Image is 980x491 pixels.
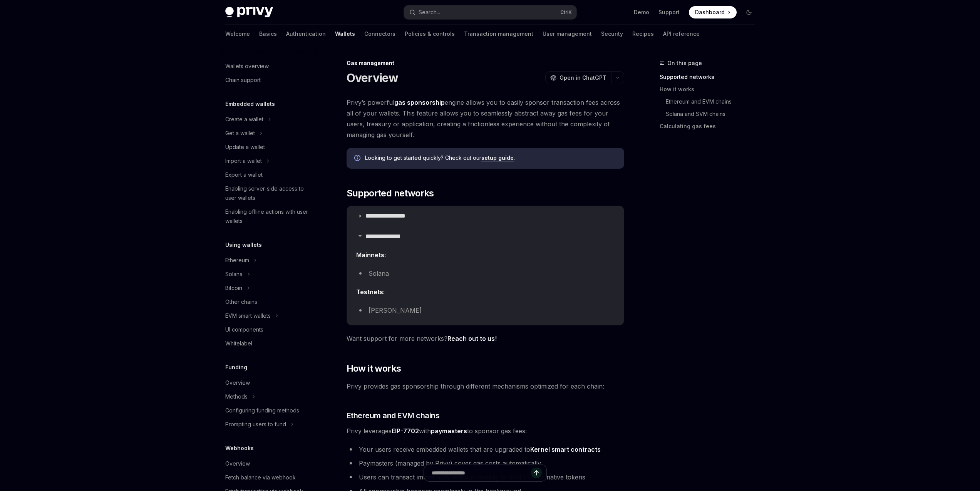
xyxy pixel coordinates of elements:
[335,25,355,43] a: Wallets
[225,459,250,468] div: Overview
[225,75,261,85] div: Chain support
[392,427,419,435] a: EIP-7702
[225,184,313,203] div: Enabling server-side access to user wallets
[560,9,572,15] span: Ctrl K
[689,6,737,18] a: Dashboard
[347,362,401,375] span: How it works
[545,71,611,84] button: Open in ChatGPT
[219,376,318,390] a: Overview
[632,25,654,43] a: Recipes
[530,446,601,454] a: Kernel smart contracts
[225,473,296,482] div: Fetch balance via webhook
[259,25,277,43] a: Basics
[225,311,271,320] div: EVM smart wallets
[543,25,592,43] a: User management
[219,126,318,140] button: Get a wallet
[347,71,399,85] h1: Overview
[219,457,318,471] a: Overview
[219,182,318,205] a: Enabling server-side access to user wallets
[225,406,299,415] div: Configuring funding methods
[354,155,362,163] svg: Info
[225,363,247,372] h5: Funding
[347,333,624,344] span: Want support for more networks?
[225,378,250,387] div: Overview
[447,335,497,343] a: Reach out to us!
[219,267,318,281] button: Solana
[356,305,615,316] li: [PERSON_NAME]
[219,59,318,73] a: Wallets overview
[225,325,263,334] div: UI components
[225,7,273,18] img: dark logo
[356,251,386,259] strong: Mainnets:
[219,295,318,309] a: Other chains
[219,471,318,484] a: Fetch balance via webhook
[219,417,318,431] button: Prompting users to fund
[225,283,242,293] div: Bitcoin
[225,115,263,124] div: Create a wallet
[225,207,313,226] div: Enabling offline actions with user wallets
[464,25,533,43] a: Transaction management
[660,108,761,120] a: Solana and SVM chains
[219,73,318,87] a: Chain support
[347,426,624,436] span: Privy leverages with to sponsor gas fees:
[219,404,318,417] a: Configuring funding methods
[219,168,318,182] a: Export a wallet
[225,392,248,401] div: Methods
[365,154,616,162] span: Looking to get started quickly? Check out our .
[225,25,250,43] a: Welcome
[531,468,542,478] button: Send message
[356,288,385,296] strong: Testnets:
[219,112,318,126] button: Create a wallet
[404,5,576,19] button: Search...CtrlK
[219,281,318,295] button: Bitcoin
[219,337,318,350] a: Whitelabel
[347,458,624,469] li: Paymasters (managed by Privy) cover gas costs automatically
[419,8,440,17] div: Search...
[219,140,318,154] a: Update a wallet
[658,8,680,16] a: Support
[219,205,318,228] a: Enabling offline actions with user wallets
[660,96,761,108] a: Ethereum and EVM chains
[560,74,606,82] span: Open in ChatGPT
[743,6,755,18] button: Toggle dark mode
[347,59,624,67] div: Gas management
[432,464,531,481] input: Ask a question...
[431,427,467,435] strong: paymasters
[394,99,445,106] strong: gas sponsorship
[219,154,318,168] button: Import a wallet
[219,309,318,323] button: EVM smart wallets
[225,270,243,279] div: Solana
[347,410,440,421] span: Ethereum and EVM chains
[225,256,249,265] div: Ethereum
[364,25,395,43] a: Connectors
[219,323,318,337] a: UI components
[225,240,262,250] h5: Using wallets
[225,339,252,348] div: Whitelabel
[347,444,624,455] li: Your users receive embedded wallets that are upgraded to
[225,156,262,166] div: Import a wallet
[225,99,275,109] h5: Embedded wallets
[405,25,455,43] a: Policies & controls
[356,268,615,279] li: Solana
[225,444,254,453] h5: Webhooks
[225,170,263,179] div: Export a wallet
[695,8,725,16] span: Dashboard
[225,129,255,138] div: Get a wallet
[219,390,318,404] button: Methods
[660,120,761,132] a: Calculating gas fees
[660,71,761,83] a: Supported networks
[601,25,623,43] a: Security
[225,420,286,429] div: Prompting users to fund
[667,59,702,68] span: On this page
[634,8,649,16] a: Demo
[219,253,318,267] button: Ethereum
[347,97,624,140] span: Privy’s powerful engine allows you to easily sponsor transaction fees across all of your wallets....
[347,187,434,199] span: Supported networks
[347,381,624,392] span: Privy provides gas sponsorship through different mechanisms optimized for each chain:
[660,83,761,96] a: How it works
[225,142,265,152] div: Update a wallet
[481,154,514,161] a: setup guide
[225,62,269,71] div: Wallets overview
[286,25,326,43] a: Authentication
[663,25,700,43] a: API reference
